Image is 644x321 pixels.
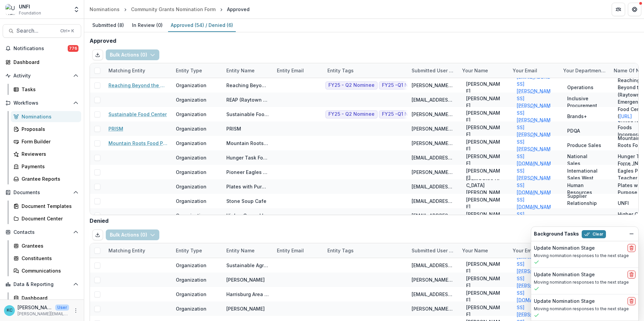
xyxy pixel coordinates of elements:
[108,140,168,147] a: Mountain Roots Food Project
[534,272,595,278] h2: Update Nomination Stage
[567,127,580,134] p: PDQA
[226,111,269,118] div: Sustainable Food Center
[382,82,426,88] span: FY25 -Q1 Nominee
[466,95,501,109] p: [PERSON_NAME]
[567,214,586,221] p: Finance
[559,67,610,74] div: Your department at [GEOGRAPHIC_DATA]
[458,63,509,78] div: Your name
[172,63,222,78] div: Entity Type
[226,212,269,219] div: Higher Ground International
[3,43,81,54] button: Notifications776
[11,240,81,251] a: Grantees
[104,243,172,258] div: Matching Entity
[226,140,269,147] div: Mountain Roots Food Project
[90,38,116,44] h2: Approved
[222,243,273,258] div: Entity Name
[323,67,358,74] div: Entity Tags
[11,213,81,224] a: Document Center
[22,215,76,222] div: Document Center
[559,63,610,78] div: Your department at [GEOGRAPHIC_DATA]
[408,243,458,258] div: Submitted User Email
[87,4,122,14] a: Nominations
[567,113,587,120] p: Brands+
[466,153,501,167] p: [PERSON_NAME]
[108,111,167,118] a: Sustainable Food Center
[131,6,216,13] div: Community Grants Nomination Form
[534,253,636,259] p: Moving nomination responses to the next stage
[466,260,501,275] p: [PERSON_NAME]
[176,96,206,103] div: Organization
[13,282,70,287] span: Data & Reporting
[172,247,206,254] div: Entity Type
[534,306,636,312] p: Moving nomination responses to the next stage
[11,136,81,147] a: Form Builder
[226,125,241,132] div: PRISM
[22,163,76,170] div: Payments
[509,67,541,74] div: Your email
[11,292,81,304] a: Dashboard
[412,82,454,89] div: [PERSON_NAME][EMAIL_ADDRESS][PERSON_NAME][DOMAIN_NAME]
[466,124,501,138] p: [PERSON_NAME]
[509,247,541,254] div: Your email
[273,243,323,258] div: Entity Email
[226,154,269,161] div: Hunger Task Force, INC.
[273,63,323,78] div: Entity Email
[22,294,76,301] div: Dashboard
[22,242,76,249] div: Grantees
[104,63,172,78] div: Matching Entity
[22,267,76,274] div: Communications
[627,244,636,252] button: delete
[412,111,454,118] div: [PERSON_NAME][EMAIL_ADDRESS][DOMAIN_NAME]
[627,230,636,238] button: Dismiss
[13,190,70,195] span: Documents
[176,125,206,132] div: Organization
[72,3,81,16] button: Open entity switcher
[108,125,123,132] a: PRISM
[226,183,269,190] div: Plates with Purpose
[172,243,222,258] div: Entity Type
[17,28,56,34] span: Search...
[466,196,501,210] p: [PERSON_NAME]
[104,67,149,74] div: Matching Entity
[92,49,103,60] button: Export table data
[567,95,602,109] p: Inclusive Procurement
[458,243,509,258] div: Your name
[627,271,636,279] button: delete
[226,276,265,283] div: [PERSON_NAME]
[22,203,76,210] div: Document Templates
[13,73,70,79] span: Activity
[11,148,81,159] a: Reviewers
[466,80,501,95] p: [PERSON_NAME]
[59,27,75,35] div: Ctrl + K
[55,305,69,311] p: User
[509,63,559,78] div: Your email
[567,84,593,91] p: Operations
[18,311,69,317] p: [PERSON_NAME][EMAIL_ADDRESS][PERSON_NAME][DOMAIN_NAME]
[168,20,236,30] div: Approved ( 54 ) / Denied ( 6 )
[106,49,159,60] button: Bulk Actions (0)
[567,142,601,149] p: Produce Sales
[618,200,629,207] p: UNFI
[382,111,426,117] span: FY25 -Q1 Nominee
[534,279,636,285] p: Moving nomination responses to the next stage
[7,308,12,313] div: Kristine Creveling
[466,304,501,318] p: [PERSON_NAME]
[412,276,454,283] div: [PERSON_NAME][EMAIL_ADDRESS][PERSON_NAME][DOMAIN_NAME]
[3,24,81,38] button: Search...
[3,57,81,68] a: Dashboard
[412,140,454,147] div: [PERSON_NAME][EMAIL_ADDRESS][PERSON_NAME][DOMAIN_NAME]
[68,45,78,52] span: 776
[466,167,501,181] p: [PERSON_NAME]
[222,247,259,254] div: Entity Name
[412,198,454,205] div: [EMAIL_ADDRESS][DOMAIN_NAME]
[567,182,602,196] p: Human Resources
[176,140,206,147] div: Organization
[408,63,458,78] div: Submitted User Email
[412,212,454,219] div: [EMAIL_ADDRESS][DOMAIN_NAME]
[534,231,579,237] h2: Background Tasks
